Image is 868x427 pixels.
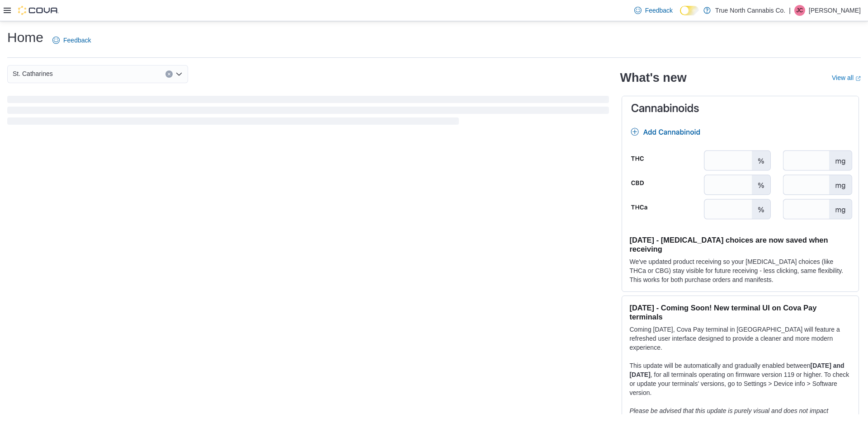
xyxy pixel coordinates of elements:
span: Loading [7,98,609,127]
div: Jessie Clark [794,5,805,16]
strong: [DATE] and [DATE] [629,362,844,378]
a: Feedback [631,1,676,19]
svg: External link [855,76,861,81]
input: Dark Mode [680,6,699,15]
button: Clear input [165,70,173,78]
p: True North Cannabis Co. [715,5,785,16]
h1: Home [7,28,43,47]
p: This update will be automatically and gradually enabled between , for all terminals operating on ... [629,361,851,397]
a: Feedback [49,31,94,49]
h3: [DATE] - [MEDICAL_DATA] choices are now saved when receiving [629,235,851,253]
em: Please be advised that this update is purely visual and does not impact payment functionality. [629,407,828,423]
h2: What's new [620,70,686,85]
button: Open list of options [175,70,183,78]
p: We've updated product receiving so your [MEDICAL_DATA] choices (like THCa or CBG) stay visible fo... [629,257,851,284]
p: [PERSON_NAME] [809,5,861,16]
span: St. Catharines [13,68,53,79]
span: Feedback [63,36,91,45]
a: View allExternal link [832,74,861,81]
span: Feedback [645,6,673,15]
h3: [DATE] - Coming Soon! New terminal UI on Cova Pay terminals [629,303,851,321]
span: Dark Mode [680,15,680,16]
span: JC [797,5,803,16]
p: Coming [DATE], Cova Pay terminal in [GEOGRAPHIC_DATA] will feature a refreshed user interface des... [629,325,851,352]
p: | [789,5,791,16]
img: Cova [18,6,59,15]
